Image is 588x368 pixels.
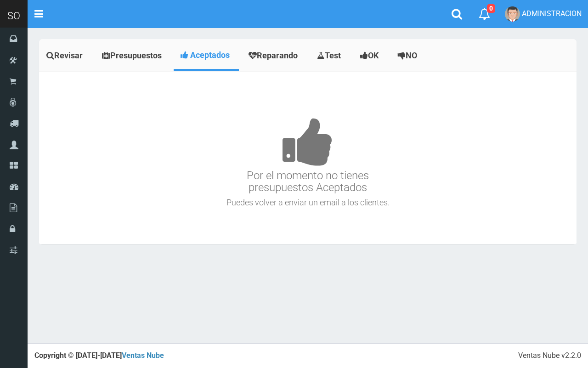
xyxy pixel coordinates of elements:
[241,41,307,70] a: Reparando
[310,41,351,70] a: Test
[406,51,417,60] span: NO
[257,51,298,60] span: Reparando
[522,9,582,18] span: ADMINISTRACION
[487,4,495,13] span: 0
[325,51,341,60] span: Test
[54,51,83,60] span: Revisar
[368,51,379,60] span: OK
[353,41,388,70] a: OK
[41,90,574,194] h3: Por el momento no tienes presupuestos Aceptados
[95,41,171,70] a: Presupuestos
[122,351,164,360] a: Ventas Nube
[110,51,162,60] span: Presupuestos
[34,351,164,360] strong: Copyright © [DATE]-[DATE]
[505,6,520,22] img: User Image
[190,50,230,60] span: Aceptados
[518,351,581,361] div: Ventas Nube v2.2.0
[390,41,427,70] a: NO
[174,41,239,69] a: Aceptados
[39,41,92,70] a: Revisar
[41,198,574,207] h4: Puedes volver a enviar un email a los clientes.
